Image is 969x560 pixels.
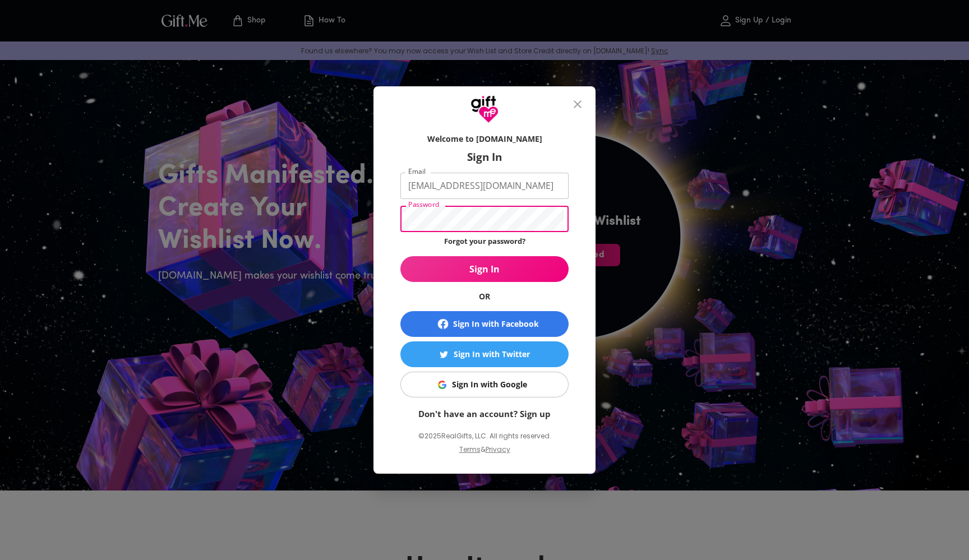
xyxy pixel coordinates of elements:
a: Forgot your password? [444,236,525,246]
button: Sign In with GoogleSign In with Google [400,372,569,397]
img: Sign In with Google [438,381,446,389]
a: Privacy [486,445,510,454]
div: Sign In with Facebook [453,318,539,330]
h6: Sign In [400,150,569,164]
button: Sign In [400,256,569,282]
h6: Welcome to [DOMAIN_NAME] [400,133,569,145]
img: Sign In with Twitter [440,350,448,359]
a: Don't have an account? Sign up [418,408,551,419]
button: Sign In with Facebook [400,311,569,337]
p: & [481,443,486,465]
h6: OR [400,291,569,302]
button: close [564,91,591,118]
button: Sign In with TwitterSign In with Twitter [400,341,569,367]
span: Sign In [400,263,569,275]
img: GiftMe Logo [470,95,499,123]
div: Sign In with Google [452,378,527,391]
div: Sign In with Twitter [454,348,530,360]
p: © 2025 RealGifts, LLC. All rights reserved. [400,429,569,443]
a: Terms [459,445,481,454]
